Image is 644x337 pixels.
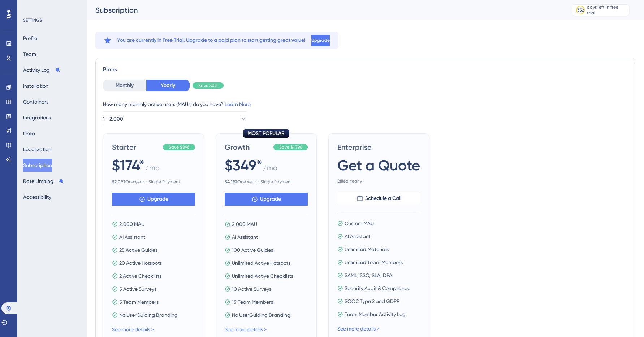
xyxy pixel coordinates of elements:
button: Activity Log [23,64,61,76]
span: Save $1,796 [279,144,302,150]
span: Upgrade [147,195,168,203]
span: Unlimited Materials [345,245,389,254]
span: Schedule a Call [365,194,401,203]
button: Upgrade [112,193,195,206]
span: SOC 2 Type 2 and GDPR [345,297,400,306]
button: Upgrade [225,193,308,206]
span: 25 Active Guides [119,246,157,254]
button: Monthly [103,80,146,91]
span: AI Assistant [119,233,145,241]
button: Rate Limiting [23,175,64,188]
button: Integrations [23,111,51,124]
span: 10 Active Surveys [232,285,271,293]
span: Starter [112,142,160,152]
span: $349* [225,155,262,175]
div: How many monthly active users (MAUs) do you have? [103,100,628,109]
div: 352 [577,7,584,13]
div: Subscription [95,5,554,15]
span: 1 - 2,000 [103,114,123,123]
span: One year - Single Payment [225,179,308,185]
span: SAML, SSO, SLA, DPA [345,271,392,280]
button: Installation [23,79,48,92]
b: $ 4,192 [225,179,237,184]
span: 100 Active Guides [232,246,273,254]
div: SETTINGS [23,17,82,23]
a: See more details > [225,327,267,332]
span: Billed Yearly [337,178,420,184]
button: Data [23,127,35,140]
span: 15 Team Members [232,298,273,306]
span: Unlimited Team Members [345,258,403,267]
span: 5 Team Members [119,298,159,306]
div: days left in free trial [587,4,627,16]
button: Containers [23,95,48,108]
span: Enterprise [337,142,420,152]
button: Upgrade [311,35,330,46]
iframe: UserGuiding AI Assistant Launcher [614,308,635,330]
span: No UserGuiding Branding [232,311,290,319]
span: Unlimited Active Hotspots [232,259,290,267]
span: $174* [112,155,144,175]
span: 20 Active Hotspots [119,259,162,267]
div: Plans [103,65,628,74]
span: Growth [225,142,271,152]
button: Schedule a Call [337,192,420,205]
span: AI Assistant [345,232,371,241]
span: Save $896 [169,144,189,150]
span: 2,000 MAU [232,220,257,228]
span: / mo [145,163,160,176]
span: Team Member Activity Log [345,310,406,319]
div: MOST POPULAR [243,129,289,138]
span: 2,000 MAU [119,220,144,228]
span: / mo [263,163,277,176]
span: AI Assistant [232,233,258,241]
span: 5 Active Surveys [119,285,156,293]
span: You are currently in Free Trial. Upgrade to a paid plan to start getting great value! [117,36,306,45]
span: Get a Quote [337,155,420,175]
span: Custom MAU [345,219,374,228]
a: See more details > [112,327,154,332]
b: $ 2,092 [112,179,125,184]
a: Learn More [225,101,251,107]
button: Team [23,48,36,61]
button: 1 - 2,000 [103,111,247,126]
button: Localization [23,143,51,156]
span: No UserGuiding Branding [119,311,178,319]
button: Accessibility [23,191,51,203]
span: Unlimited Active Checklists [232,272,293,280]
button: Yearly [146,80,190,91]
span: Security Audit & Compliance [345,284,410,293]
span: Save 30% [198,83,218,88]
a: See more details > [337,326,379,332]
button: Profile [23,32,37,45]
span: 2 Active Checklists [119,272,161,280]
span: Upgrade [260,195,281,203]
span: Upgrade [311,38,330,43]
span: One year - Single Payment [112,179,195,185]
button: Subscription [23,159,52,172]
